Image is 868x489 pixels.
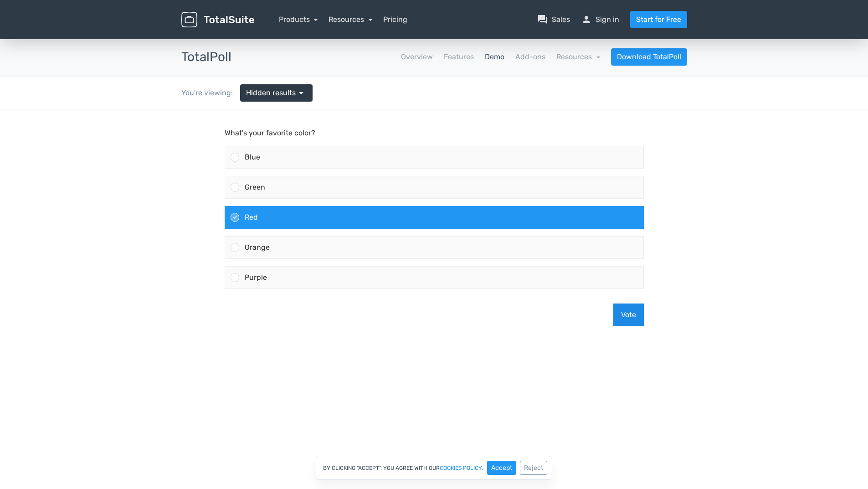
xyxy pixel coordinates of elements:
[245,103,258,112] span: Red
[581,14,592,25] span: person
[556,52,600,61] a: Resources
[485,51,504,62] a: Demo
[520,461,547,475] button: Reject
[581,14,619,25] a: personSign in
[181,88,240,98] div: You're viewing:
[613,194,644,217] button: Vote
[630,11,687,28] a: Start for Free
[611,48,687,66] a: Download TotalPoll
[401,51,433,62] a: Overview
[440,465,482,471] a: cookies policy
[444,51,474,62] a: Features
[245,164,267,172] span: Purple
[537,14,548,25] span: question_answer
[296,88,307,98] span: arrow_drop_down
[245,134,270,142] span: Orange
[181,12,254,28] img: TotalSuite for WordPress
[383,14,407,25] a: Pricing
[246,88,296,98] span: Hidden results
[279,15,318,24] a: Products
[487,461,516,475] button: Accept
[181,50,231,64] h3: TotalPoll
[245,43,260,52] span: Blue
[537,14,570,25] a: question_answerSales
[329,15,372,24] a: Resources
[225,18,644,29] p: What's your favorite color?
[515,51,545,62] a: Add-ons
[240,84,313,102] a: Hidden results arrow_drop_down
[245,73,265,82] span: Green
[316,456,552,480] div: By clicking "Accept", you agree with our .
